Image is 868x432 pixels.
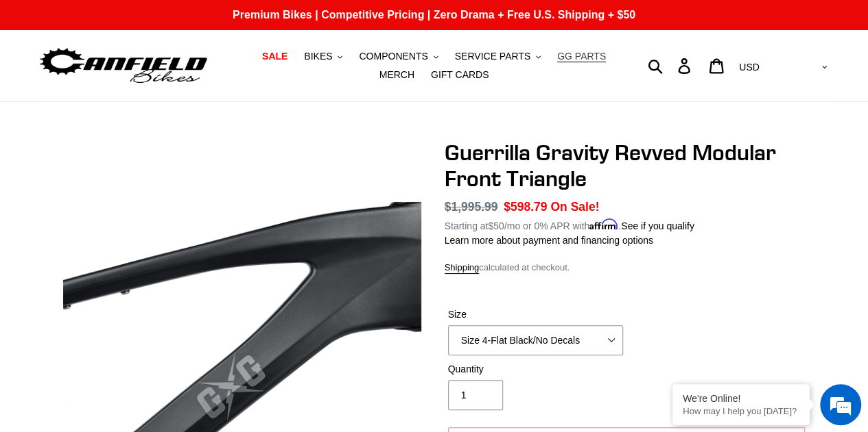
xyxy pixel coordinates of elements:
[352,47,445,66] button: COMPONENTS
[557,51,606,62] span: GG PARTS
[448,307,623,322] label: Size
[262,51,288,62] span: SALE
[550,198,599,216] span: On Sale!
[379,69,414,81] span: MERCH
[297,47,349,66] button: BIKES
[304,51,332,62] span: BIKES
[488,220,504,231] span: $50
[448,47,548,66] button: SERVICE PARTS
[445,235,653,246] a: Learn more about payment and financing options
[445,200,498,214] s: $1,995.99
[550,47,613,66] a: GG PARTS
[255,47,294,66] a: SALE
[445,261,808,275] div: calculated at checkout.
[448,362,623,377] label: Quantity
[445,216,694,233] p: Starting at /mo or 0% APR with .
[589,218,618,230] span: Affirm
[359,51,427,62] span: COMPONENTS
[38,45,209,88] img: Canfield Bikes
[431,69,489,81] span: GIFT CARDS
[424,66,496,84] a: GIFT CARDS
[445,140,808,192] h1: Guerrilla Gravity Revved Modular Front Triangle
[445,262,480,274] a: Shipping
[504,200,547,214] span: $598.79
[621,220,694,231] a: See if you qualify - Learn more about Affirm Financing (opens in modal)
[373,66,421,84] a: MERCH
[455,51,530,62] span: SERVICE PARTS
[683,393,799,404] div: We're Online!
[683,406,799,416] p: How may I help you today?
